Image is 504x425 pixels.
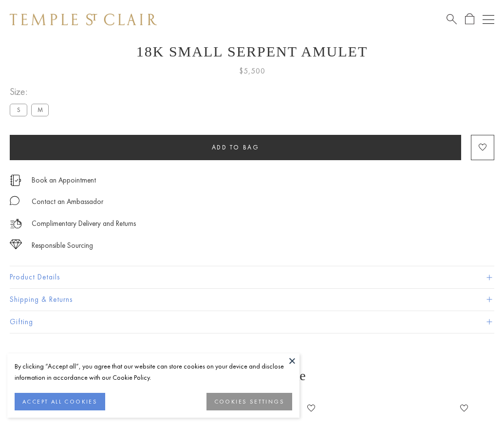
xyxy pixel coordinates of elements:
a: Open Shopping Bag [465,13,474,25]
img: icon_delivery.svg [10,218,22,230]
button: Open navigation [483,14,494,25]
button: ACCEPT ALL COOKIES [15,393,105,410]
img: Temple St. Clair [10,14,157,25]
span: $5,500 [239,65,265,77]
div: Contact an Ambassador [32,196,103,208]
button: COOKIES SETTINGS [206,393,292,410]
label: S [10,104,27,116]
button: Shipping & Returns [10,289,494,311]
a: Book an Appointment [32,175,96,185]
button: Add to bag [10,135,461,160]
span: Add to bag [212,143,260,151]
span: Size: [10,84,53,100]
label: M [31,104,49,116]
a: Search [447,13,457,25]
button: Gifting [10,311,494,333]
div: Responsible Sourcing [32,240,93,252]
h1: 18K Small Serpent Amulet [10,43,494,60]
div: By clicking “Accept all”, you agree that our website can store cookies on your device and disclos... [15,361,292,383]
button: Product Details [10,266,494,288]
p: Complimentary Delivery and Returns [32,218,136,230]
img: icon_sourcing.svg [10,240,22,249]
img: icon_appointment.svg [10,175,21,186]
img: MessageIcon-01_2.svg [10,196,19,205]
